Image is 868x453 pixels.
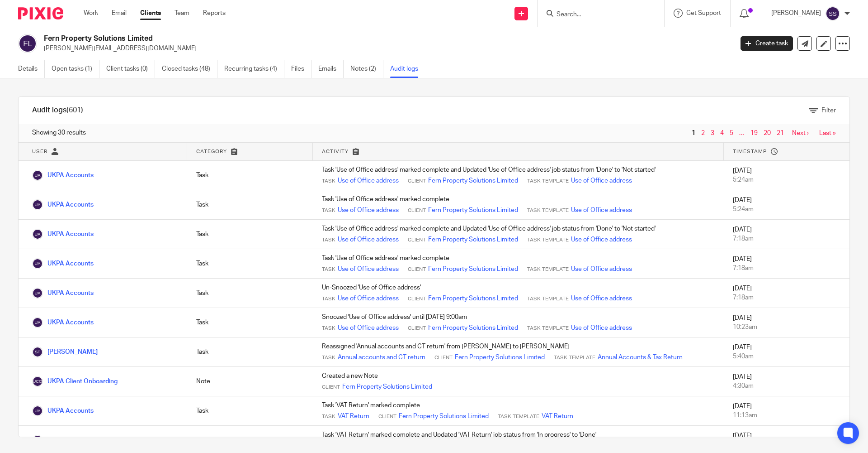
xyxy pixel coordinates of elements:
[32,376,43,387] img: UKPA Client Onboarding
[224,60,284,78] a: Recurring tasks (4)
[571,265,632,274] a: Use of Office address
[571,176,632,185] a: Use of Office address
[32,199,43,210] img: UKPA Accounts
[764,130,771,136] a: 20
[408,207,426,214] span: Client
[32,290,94,296] a: UKPA Accounts
[826,6,840,21] img: svg%3E
[408,266,426,273] span: Client
[733,293,840,302] div: 7:18am
[741,36,793,51] a: Create task
[32,288,43,299] img: UKPA Accounts
[498,413,539,420] span: Task Template
[527,207,569,214] span: Task Template
[527,236,569,244] span: Task Template
[32,349,98,355] a: [PERSON_NAME]
[322,178,335,185] span: Task
[730,130,733,136] a: 5
[32,405,43,416] img: UKPA Accounts
[106,60,155,78] a: Client tasks (0)
[196,149,227,154] span: Category
[322,295,335,303] span: Task
[66,106,83,114] span: (601)
[313,308,724,337] td: Snoozed 'Use of Office address' until [DATE] 9:00am
[689,130,836,137] nav: pager
[390,60,425,78] a: Audit logs
[32,260,94,267] a: UKPA Accounts
[32,106,83,115] h1: Audit logs
[313,249,724,279] td: Task 'Use of Office address' marked complete
[338,265,399,274] a: Use of Office address
[724,279,849,308] td: [DATE]
[313,161,724,190] td: Task 'Use of Office address' marked complete and Updated 'Use of Office address' job status from ...
[32,229,43,240] img: UKPA Accounts
[52,60,99,78] a: Open tasks (1)
[32,149,47,154] span: User
[733,381,840,390] div: 4:30am
[313,279,724,308] td: Un-Snoozed 'Use of Office address'
[428,323,518,333] a: Fern Property Solutions Limited
[527,295,569,303] span: Task Template
[44,44,727,53] p: [PERSON_NAME][EMAIL_ADDRESS][DOMAIN_NAME]
[322,413,335,420] span: Task
[32,128,86,137] span: Showing 30 results
[428,206,518,215] a: Fern Property Solutions Limited
[408,295,426,303] span: Client
[408,236,426,244] span: Client
[428,176,518,185] a: Fern Property Solutions Limited
[187,337,313,367] td: Task
[724,220,849,249] td: [DATE]
[187,161,313,190] td: Task
[342,382,432,391] a: Fern Property Solutions Limited
[399,412,489,421] a: Fern Property Solutions Limited
[724,161,849,190] td: [DATE]
[32,170,43,181] img: UKPA Accounts
[18,60,45,78] a: Details
[434,354,453,361] span: Client
[571,235,632,244] a: Use of Office address
[733,264,840,273] div: 7:18am
[338,412,369,421] a: VAT Return
[112,9,127,18] a: Email
[322,149,349,154] span: Activity
[338,353,425,362] a: Annual accounts and CT return
[32,378,118,385] a: UKPA Client Onboarding
[733,323,840,332] div: 10:23am
[408,178,426,185] span: Client
[428,294,518,303] a: Fern Property Solutions Limited
[322,325,335,332] span: Task
[140,9,161,18] a: Clients
[701,130,705,136] a: 2
[598,353,683,362] a: Annual Accounts & Tax Return
[819,130,836,136] a: Last »
[322,354,335,361] span: Task
[313,367,724,396] td: Created a new Note
[32,319,94,326] a: UKPA Accounts
[733,205,840,214] div: 5:24am
[689,128,698,139] span: 1
[686,10,721,16] span: Get Support
[18,34,37,53] img: svg%3E
[571,323,632,333] a: Use of Office address
[338,323,399,333] a: Use of Office address
[187,367,313,396] td: Note
[733,175,840,184] div: 5:24am
[322,236,335,244] span: Task
[338,176,399,185] a: Use of Office address
[724,337,849,367] td: [DATE]
[724,308,849,337] td: [DATE]
[338,206,399,215] a: Use of Office address
[733,149,767,154] span: Timestamp
[771,9,821,18] p: [PERSON_NAME]
[187,249,313,279] td: Task
[733,411,840,420] div: 11:13am
[792,130,809,136] a: Next ›
[313,220,724,249] td: Task 'Use of Office address' marked complete and Updated 'Use of Office address' job status from ...
[724,249,849,279] td: [DATE]
[322,207,335,214] span: Task
[733,352,840,361] div: 5:40am
[313,337,724,367] td: Reassigned 'Annual accounts and CT return' from [PERSON_NAME] to [PERSON_NAME]
[724,367,849,396] td: [DATE]
[44,34,590,43] h2: Fern Property Solutions Limited
[322,384,340,391] span: Client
